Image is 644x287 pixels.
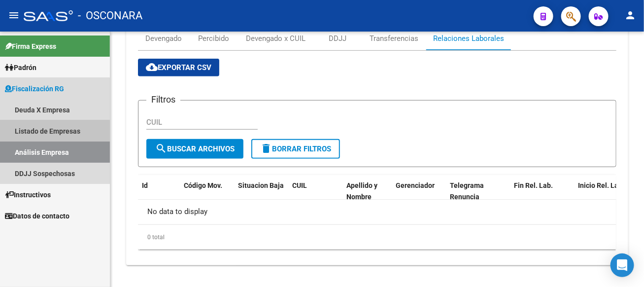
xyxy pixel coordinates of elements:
[155,144,235,153] span: Buscar Archivos
[246,33,305,44] div: Devengado x CUIL
[8,9,20,21] mat-icon: menu
[5,189,51,200] span: Instructivos
[370,33,418,44] div: Transferencias
[624,9,636,21] mat-icon: person
[234,175,288,218] datatable-header-cell: Situacion Baja
[288,175,342,218] datatable-header-cell: CUIL
[450,181,484,201] span: Telegrama Renuncia
[199,33,230,44] div: Percibido
[138,225,616,250] div: 0 total
[138,59,219,76] button: Exportar CSV
[260,144,331,153] span: Borrar Filtros
[146,139,243,159] button: Buscar Archivos
[5,62,36,73] span: Padrón
[396,181,435,189] span: Gerenciador
[142,181,148,189] span: Id
[138,200,616,224] div: No data to display
[146,93,180,107] h3: Filtros
[260,143,272,154] mat-icon: delete
[146,63,211,72] span: Exportar CSV
[251,139,340,159] button: Borrar Filtros
[446,175,510,218] datatable-header-cell: Telegrama Renuncia
[292,181,307,189] span: CUIL
[145,33,182,44] div: Devengado
[5,211,69,221] span: Datos de contacto
[610,253,634,277] div: Open Intercom Messenger
[78,5,142,27] span: - OSCONARA
[433,33,504,44] div: Relaciones Laborales
[155,143,167,154] mat-icon: search
[578,181,624,189] span: Inicio Rel. Lab.
[342,175,392,218] datatable-header-cell: Apellido y Nombre
[346,181,377,201] span: Apellido y Nombre
[329,33,346,44] div: DDJJ
[5,41,56,52] span: Firma Express
[574,175,638,218] datatable-header-cell: Inicio Rel. Lab.
[238,181,284,189] span: Situacion Baja
[510,175,574,218] datatable-header-cell: Fin Rel. Lab.
[514,181,553,189] span: Fin Rel. Lab.
[5,83,64,94] span: Fiscalización RG
[138,175,180,218] datatable-header-cell: Id
[146,61,158,73] mat-icon: cloud_download
[392,175,446,218] datatable-header-cell: Gerenciador
[184,181,222,189] span: Código Mov.
[180,175,234,218] datatable-header-cell: Código Mov.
